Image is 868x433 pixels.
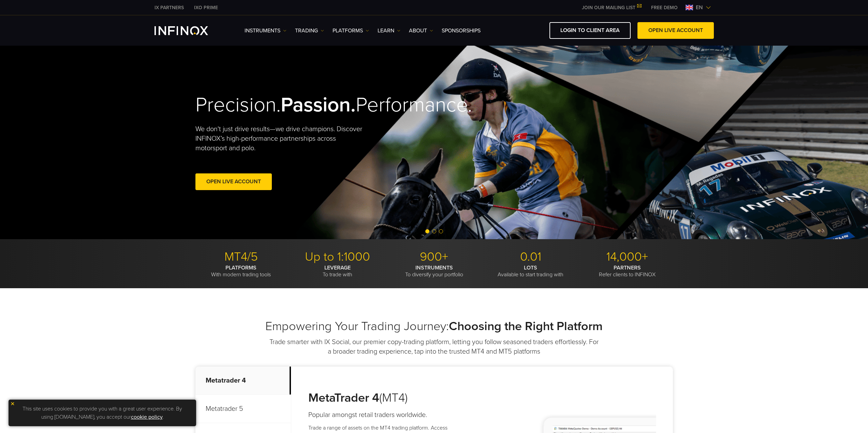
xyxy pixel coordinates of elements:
[449,319,603,334] strong: Choosing the Right Platform
[439,229,443,233] span: Go to slide 3
[131,414,163,420] a: cookie policy
[425,229,429,233] span: Go to slide 1
[577,5,646,11] a: JOIN OUR MAILING LIST
[442,27,481,35] a: SPONSORSHIPS
[582,249,673,264] p: 14,000+
[388,264,480,278] p: To diversify your portfolio
[292,264,383,278] p: To trade with
[415,264,453,271] strong: INSTRUMENTS
[12,403,193,423] p: This site uses cookies to provide you with a great user experience. By using [DOMAIN_NAME], you a...
[308,390,471,405] h3: (MT4)
[295,27,324,35] a: TRADING
[549,22,631,39] a: LOGIN TO CLIENT AREA
[485,249,576,264] p: 0.01
[388,249,480,264] p: 900+
[582,264,673,278] p: Refer clients to INFINOX
[308,410,471,420] h4: Popular amongst retail traders worldwide.
[485,264,576,278] p: Available to start trading with
[195,173,272,190] a: Open Live Account
[292,249,383,264] p: Up to 1:1000
[409,27,433,35] a: ABOUT
[637,22,714,39] a: OPEN LIVE ACCOUNT
[269,337,600,356] p: Trade smarter with IX Social, our premier copy-trading platform, letting you follow seasoned trad...
[195,93,410,118] h2: Precision. Performance.
[189,4,223,11] a: INFINOX
[195,319,673,334] h2: Empowering Your Trading Journey:
[524,264,537,271] strong: LOTS
[195,395,291,423] p: Metatrader 5
[378,27,400,35] a: Learn
[614,264,641,271] strong: PARTNERS
[308,390,379,405] strong: MetaTrader 4
[149,4,189,11] a: INFINOX
[195,367,291,395] p: Metatrader 4
[195,249,287,264] p: MT4/5
[195,264,287,278] p: With modern trading tools
[333,27,369,35] a: PLATFORMS
[693,3,706,12] span: en
[646,4,683,11] a: INFINOX MENU
[10,401,15,406] img: yellow close icon
[281,93,356,117] strong: Passion.
[324,264,351,271] strong: LEVERAGE
[245,27,286,35] a: Instruments
[432,229,436,233] span: Go to slide 2
[155,26,224,35] a: INFINOX Logo
[195,124,367,153] p: We don't just drive results—we drive champions. Discover INFINOX’s high-performance partnerships ...
[225,264,256,271] strong: PLATFORMS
